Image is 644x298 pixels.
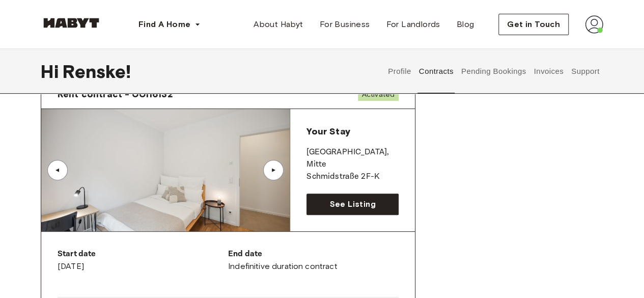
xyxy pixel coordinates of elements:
[378,14,448,35] a: For Landlords
[130,14,209,35] button: Find A Home
[306,194,399,215] a: See Listing
[306,171,399,183] p: Schmidstraße 2F-K
[41,18,102,28] img: Habyt
[386,18,440,31] span: For Landlords
[52,167,63,173] div: ▲
[58,88,173,100] span: Rent contract - 00116132
[58,248,228,260] p: Start date
[507,18,560,31] span: Get in Touch
[358,88,399,101] span: Activated
[41,109,290,231] img: Image of the room
[312,14,378,35] a: For Business
[457,18,474,31] span: Blog
[228,248,399,273] div: Indefinitive duration contract
[320,18,370,31] span: For Business
[58,248,228,273] div: [DATE]
[498,14,569,35] button: Get in Touch
[417,49,455,94] button: Contracts
[449,14,483,35] a: Blog
[63,61,131,82] span: Renske !
[41,61,63,82] span: Hi
[254,18,303,31] span: About Habyt
[570,49,601,94] button: Support
[245,14,311,35] a: About Habyt
[384,49,603,94] div: user profile tabs
[585,15,603,34] img: avatar
[306,126,350,137] span: Your Stay
[228,248,399,260] p: End date
[306,146,399,171] p: [GEOGRAPHIC_DATA] , Mitte
[138,18,190,31] span: Find A Home
[533,49,565,94] button: Invoices
[387,49,413,94] button: Profile
[268,167,278,173] div: ▲
[329,198,375,210] span: See Listing
[460,49,527,94] button: Pending Bookings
